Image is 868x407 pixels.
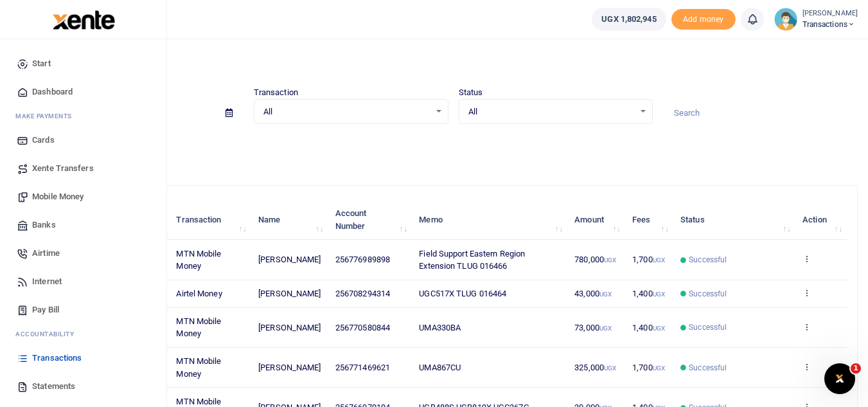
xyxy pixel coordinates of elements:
[632,323,665,332] span: 1,400
[592,8,666,31] a: UGX 1,802,945
[604,257,616,264] small: UGX
[824,363,855,394] iframe: Intercom live chat
[574,323,612,332] span: 73,000
[459,86,483,99] label: Status
[10,154,156,183] a: Xente Transfers
[176,356,221,379] span: MTN Mobile Money
[689,362,727,374] span: Successful
[258,323,321,332] span: [PERSON_NAME]
[653,291,665,298] small: UGX
[599,325,612,332] small: UGX
[625,200,673,240] th: Fees: activate to sort column ascending
[587,8,671,31] li: Wallet ballance
[10,324,156,344] li: Ac
[32,380,75,393] span: Statements
[604,365,616,372] small: UGX
[774,8,797,31] img: profile-user
[632,289,665,298] span: 1,400
[10,78,156,106] a: Dashboard
[49,55,858,69] h4: Transactions
[802,8,858,19] small: [PERSON_NAME]
[32,219,56,231] span: Banks
[468,105,635,118] span: All
[32,352,82,365] span: Transactions
[10,372,156,401] a: Statements
[419,323,461,332] span: UMA330BA
[335,323,390,332] span: 256770580844
[567,200,625,240] th: Amount: activate to sort column ascending
[419,249,525,271] span: Field Support Eastern Region Extension TLUG 016466
[22,111,72,121] span: ake Payments
[599,291,612,298] small: UGX
[632,255,665,264] span: 1,700
[10,344,156,372] a: Transactions
[774,8,858,31] a: profile-user [PERSON_NAME] Transactions
[176,249,221,271] span: MTN Mobile Money
[328,200,412,240] th: Account Number: activate to sort column ascending
[32,303,59,316] span: Pay Bill
[851,363,861,374] span: 1
[263,105,430,118] span: All
[653,257,665,264] small: UGX
[419,289,506,298] span: UGC517X TLUG 016464
[32,134,55,147] span: Cards
[671,9,736,30] li: Toup your wallet
[176,289,222,298] span: Airtel Money
[51,14,115,24] a: logo-small logo-large logo-large
[32,190,84,203] span: Mobile Money
[335,289,390,298] span: 256708294314
[689,321,727,333] span: Successful
[32,86,73,98] span: Dashboard
[653,325,665,332] small: UGX
[795,200,847,240] th: Action: activate to sort column ascending
[663,102,858,124] input: Search
[10,211,156,239] a: Banks
[419,363,461,372] span: UMA867CU
[10,106,156,126] li: M
[169,200,251,240] th: Transaction: activate to sort column ascending
[10,239,156,267] a: Airtime
[25,329,74,339] span: countability
[10,50,156,78] a: Start
[601,13,656,26] span: UGX 1,802,945
[258,363,321,372] span: [PERSON_NAME]
[10,267,156,296] a: Internet
[258,289,321,298] span: [PERSON_NAME]
[10,126,156,154] a: Cards
[53,10,115,30] img: logo-large
[653,365,665,372] small: UGX
[574,363,616,372] span: 325,000
[251,200,328,240] th: Name: activate to sort column ascending
[671,9,736,30] span: Add money
[412,200,567,240] th: Memo: activate to sort column ascending
[254,86,298,99] label: Transaction
[671,14,736,23] a: Add money
[673,200,795,240] th: Status: activate to sort column ascending
[49,140,858,153] p: Download
[10,183,156,211] a: Mobile Money
[632,363,665,372] span: 1,700
[335,363,390,372] span: 256771469621
[32,275,62,288] span: Internet
[802,19,858,30] span: Transactions
[32,162,94,175] span: Xente Transfers
[689,288,727,300] span: Successful
[258,255,321,264] span: [PERSON_NAME]
[176,316,221,339] span: MTN Mobile Money
[574,289,612,298] span: 43,000
[10,296,156,324] a: Pay Bill
[32,247,60,260] span: Airtime
[32,57,51,70] span: Start
[689,254,727,266] span: Successful
[335,255,390,264] span: 256776989898
[574,255,616,264] span: 780,000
